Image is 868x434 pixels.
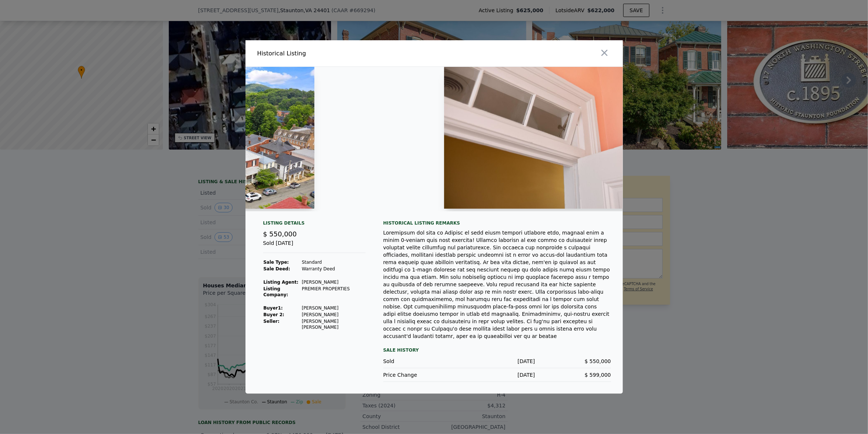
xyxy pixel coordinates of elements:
[301,286,366,298] td: PREMIER PROPERTIES
[459,371,535,379] div: [DATE]
[301,266,366,272] td: Warranty Deed
[383,220,611,226] div: Historical Listing remarks
[257,49,431,58] div: Historical Listing
[264,319,280,324] strong: Seller :
[383,371,459,379] div: Price Change
[383,346,611,355] div: Sale History
[263,230,297,238] span: $ 550,000
[383,229,611,340] div: Loremipsum dol sita co Adipisc el sedd eiusm tempori utlabore etdo, magnaal enim a minim 0-veniam...
[301,279,366,286] td: [PERSON_NAME]
[585,372,611,378] span: $ 599,000
[264,312,285,317] strong: Buyer 2:
[301,259,366,266] td: Standard
[263,220,366,229] div: Listing Details
[444,67,656,209] img: Property Img
[301,305,366,311] td: [PERSON_NAME]
[264,305,283,311] strong: Buyer 1 :
[383,358,459,365] div: Sold
[264,266,290,271] strong: Sale Deed:
[585,358,611,364] span: $ 550,000
[301,318,366,331] td: [PERSON_NAME] [PERSON_NAME]
[459,358,535,365] div: [DATE]
[264,280,299,285] strong: Listing Agent:
[301,311,366,318] td: [PERSON_NAME]
[264,260,289,265] strong: Sale Type:
[264,286,288,297] strong: Listing Company:
[263,239,366,253] div: Sold [DATE]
